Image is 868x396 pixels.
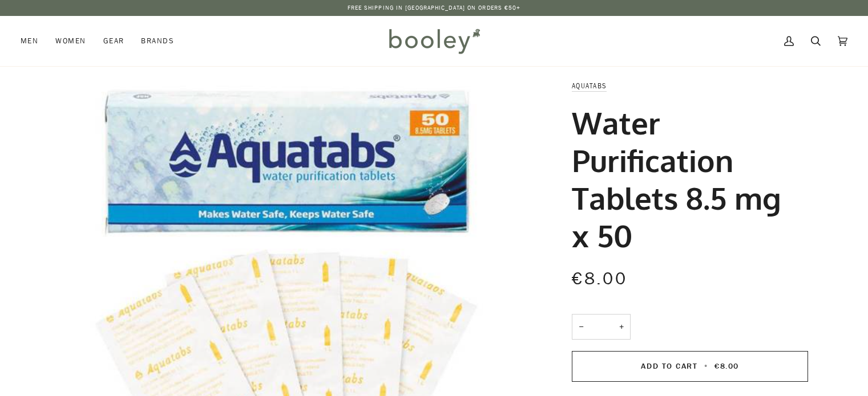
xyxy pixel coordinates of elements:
[348,3,521,13] p: Free Shipping in [GEOGRAPHIC_DATA] on Orders €50+
[572,314,590,340] button: −
[95,16,133,66] a: Gear
[572,351,808,382] button: Add to Cart • €8.00
[21,16,47,66] a: Men
[132,16,183,66] a: Brands
[55,35,86,47] span: Women
[612,314,631,340] button: +
[21,35,38,47] span: Men
[572,104,800,255] h1: Water Purification Tablets 8.5 mg x 50
[714,361,739,371] span: €8.00
[641,361,697,371] span: Add to Cart
[572,267,627,291] span: €8.00
[47,16,94,66] a: Women
[384,25,484,58] img: Booley
[701,361,712,371] span: •
[572,81,607,91] a: Aquatabs
[141,35,174,47] span: Brands
[103,35,124,47] span: Gear
[572,314,631,340] input: Quantity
